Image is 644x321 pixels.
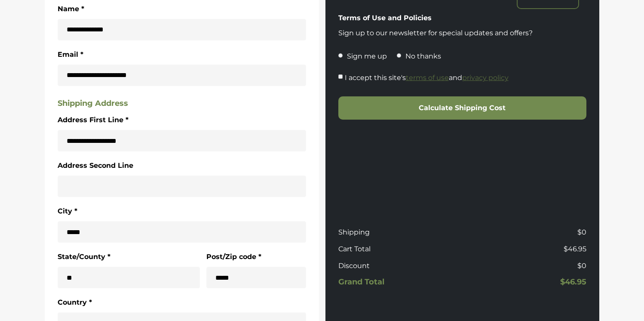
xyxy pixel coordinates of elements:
label: Terms of Use and Policies [338,12,432,24]
label: I accept this site's and [345,72,509,83]
a: terms of use [406,74,449,82]
label: State/County * [58,251,110,262]
p: Shipping [338,227,459,238]
p: Discount [338,261,459,271]
p: $0 [466,261,586,271]
label: Post/Zip code * [206,251,261,262]
p: No thanks [405,51,441,62]
button: Calculate Shipping Cost [338,96,587,120]
label: Name * [58,3,84,15]
p: $46.95 [466,244,586,254]
p: $0 [466,227,586,238]
p: Sign me up [347,51,387,62]
p: Cart Total [338,244,459,254]
h5: Shipping Address [58,99,306,108]
a: privacy policy [462,74,509,82]
label: City * [58,206,77,217]
label: Country * [58,297,92,308]
label: Email * [58,49,83,60]
label: Address Second Line [58,160,133,171]
p: Sign up to our newsletter for special updates and offers? [338,28,587,38]
label: Address First Line * [58,114,129,126]
h5: Grand Total [338,278,459,287]
h5: $46.95 [466,278,586,287]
